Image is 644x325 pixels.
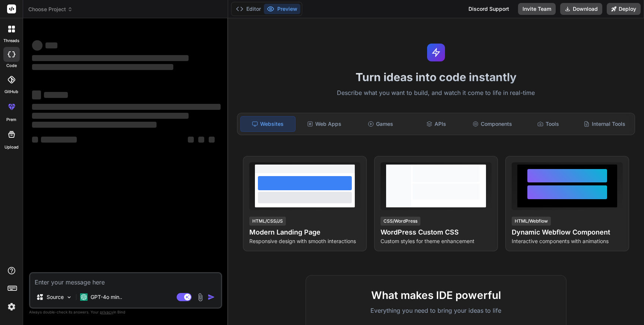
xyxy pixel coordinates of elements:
div: Internal Tools [577,116,632,132]
span: privacy [100,310,113,314]
h4: WordPress Custom CSS [381,227,492,238]
span: ‌ [45,42,57,48]
div: Components [465,116,520,132]
p: Always double-check its answers. Your in Bind [29,309,222,316]
label: code [6,63,17,69]
div: HTML/CSS/JS [249,217,286,226]
span: ‌ [32,55,189,61]
label: GitHub [4,89,18,95]
span: ‌ [32,122,157,128]
button: Editor [233,4,264,14]
button: Preview [264,4,300,14]
p: Responsive design with smooth interactions [249,238,360,245]
img: Pick Models [66,294,72,300]
span: ‌ [32,137,38,143]
div: Web Apps [297,116,351,132]
p: Interactive components with animations [512,238,623,245]
h1: Turn ideas into code instantly [233,70,640,84]
img: settings [5,300,18,313]
div: Discord Support [464,3,514,15]
div: Games [353,116,407,132]
label: prem [6,117,16,123]
img: icon [208,293,215,301]
h4: Dynamic Webflow Component [512,227,623,238]
p: Everything you need to bring your ideas to life [318,306,554,315]
span: ‌ [188,137,194,143]
span: ‌ [32,64,173,70]
p: Describe what you want to build, and watch it come to life in real-time [233,88,640,98]
span: ‌ [209,137,215,143]
div: HTML/Webflow [512,217,551,226]
p: GPT-4o min.. [91,293,122,301]
img: attachment [196,293,205,302]
span: ‌ [32,113,189,119]
div: Tools [521,116,575,132]
span: ‌ [41,137,77,143]
h2: What makes IDE powerful [318,287,554,303]
div: APIs [409,116,464,132]
span: Choose Project [28,6,73,13]
span: ‌ [44,92,68,98]
span: ‌ [32,90,41,99]
p: Custom styles for theme enhancement [381,238,492,245]
button: Download [560,3,602,15]
span: ‌ [32,104,221,110]
button: Deploy [607,3,641,15]
div: Websites [240,116,296,132]
img: GPT-4o mini [80,293,88,301]
label: threads [3,38,19,44]
p: Source [47,293,64,301]
button: Invite Team [518,3,556,15]
div: CSS/WordPress [381,217,420,226]
h4: Modern Landing Page [249,227,360,238]
span: ‌ [198,137,204,143]
span: ‌ [32,40,42,51]
label: Upload [4,144,19,150]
